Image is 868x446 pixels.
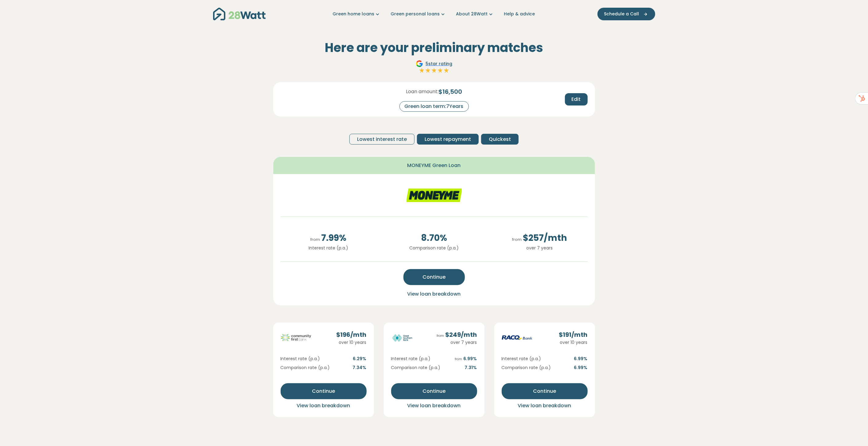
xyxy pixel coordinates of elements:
[455,356,477,362] span: 6.99 %
[443,67,450,74] img: Full star
[492,232,588,245] span: $ 257 /mth
[419,67,425,74] img: Full star
[281,364,330,371] span: Comparison rate (p.a.)
[481,134,519,145] button: Quickest
[403,269,465,285] button: Continue
[512,237,522,242] span: from
[597,8,655,20] button: Schedule a Call
[574,356,588,362] span: 6.99 %
[357,136,407,143] span: Lowest interest rate
[425,136,471,143] span: Lowest repayment
[407,181,462,209] img: moneyme logo
[425,67,431,74] img: Full star
[502,383,588,399] button: Continue
[399,101,469,112] div: Green loan term: 7 Years
[502,330,532,345] img: racq-personal logo
[502,364,551,371] span: Comparison rate (p.a.)
[391,11,446,17] a: Green personal loans
[407,162,461,169] span: MONEYME Green Loan
[281,245,376,251] p: Interest rate (p.a.)
[533,388,556,395] span: Continue
[281,232,376,245] span: 7.99 %
[213,8,266,20] img: 28Watt
[426,61,452,67] span: 5 star rating
[391,330,422,345] img: great-southern logo
[559,330,588,339] div: $ 191 /mth
[391,402,477,410] button: View loan breakdown
[465,364,477,371] span: 7.31 %
[281,356,320,362] span: Interest rate (p.a.)
[574,364,588,371] span: 6.99 %
[273,40,595,55] h2: Here are your preliminary matches
[281,330,311,345] img: community-first logo
[416,60,423,67] img: Google
[391,356,431,362] span: Interest rate (p.a.)
[281,383,367,399] button: Continue
[455,357,462,361] span: from
[492,245,588,251] p: over 7 years
[415,60,453,75] a: Google5star ratingFull starFull starFull starFull starFull star
[386,232,482,245] span: 8.70 %
[407,290,461,297] span: View loan breakdown
[565,93,588,106] button: Edit
[437,333,444,338] span: from
[502,402,588,410] button: View loan breakdown
[333,11,381,17] a: Green home loans
[337,330,367,339] div: $ 196 /mth
[386,245,482,251] p: Comparison rate (p.a.)
[417,134,479,145] button: Lowest repayment
[431,67,437,74] img: Full star
[407,402,461,409] span: View loan breakdown
[422,388,446,395] span: Continue
[502,356,541,362] span: Interest rate (p.a.)
[310,237,320,242] span: from
[604,11,639,17] span: Schedule a Call
[353,364,367,371] span: 7.34 %
[281,402,367,410] button: View loan breakdown
[353,356,367,362] span: 6.29 %
[437,330,477,339] div: $ 249 /mth
[422,273,446,281] span: Continue
[559,339,588,346] div: over 10 years
[349,134,415,145] button: Lowest interest rate
[504,11,535,17] a: Help & advice
[438,87,462,96] span: $ 16,500
[518,402,571,409] span: View loan breakdown
[456,11,494,17] a: About 28Watt
[572,96,581,103] span: Edit
[437,67,443,74] img: Full star
[391,383,477,399] button: Continue
[489,136,511,143] span: Quickest
[312,388,335,395] span: Continue
[391,364,441,371] span: Comparison rate (p.a.)
[297,402,350,409] span: View loan breakdown
[437,339,477,346] div: over 7 years
[213,6,655,22] nav: Main navigation
[406,88,438,95] span: Loan amount:
[406,290,463,298] button: View loan breakdown
[337,339,367,346] div: over 10 years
